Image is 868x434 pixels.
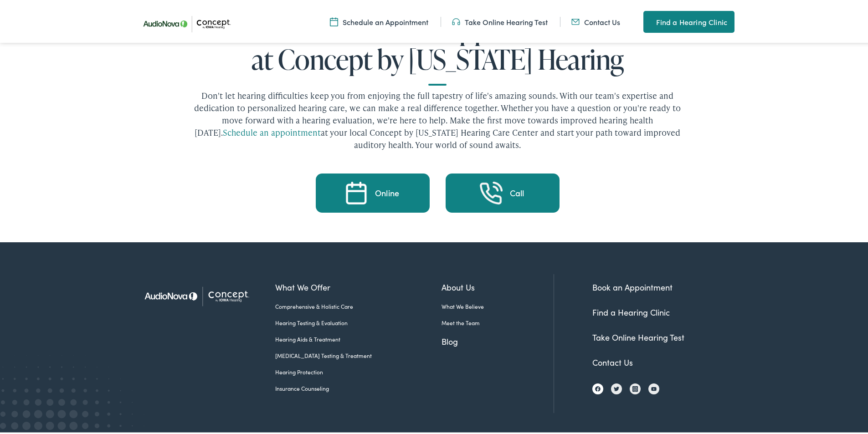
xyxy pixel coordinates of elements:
a: Take Online Hearing Test [592,330,684,341]
a: Hearing Testing & Evaluation [275,317,442,325]
div: Call [510,187,524,195]
img: Take an Online Hearing Test [480,180,503,203]
a: Find a Hearing Clinic [643,9,734,31]
a: What We Offer [275,279,442,291]
img: utility icon [571,15,580,25]
img: Facebook icon, indicating the presence of the site or brand on the social media platform. [595,384,601,390]
a: Insurance Counseling [275,383,442,391]
div: Online [375,187,399,195]
img: Twitter [614,384,619,390]
a: Hearing Protection [275,366,442,374]
a: [MEDICAL_DATA] Testing & Treatment [275,350,442,358]
img: utility icon [643,15,652,26]
a: Comprehensive & Holistic Care [275,301,442,309]
a: Take an Online Hearing Test Call [446,172,560,211]
a: Blog [442,333,554,346]
a: Schedule an Appointment [330,15,428,25]
a: Take Online Hearing Test [452,15,548,25]
a: Book an Appointment [592,280,673,291]
a: What We Believe [442,301,554,309]
img: YouTube [651,385,657,390]
a: Meet the Team [442,317,554,325]
a: Contact Us [592,355,633,366]
a: Find a Hearing Clinic [592,305,670,316]
p: Don't let hearing difficulties keep you from enjoying the full tapestry of life's amazing sounds.... [191,87,683,149]
a: Schedule an appointment [223,125,321,136]
img: Instagram [632,384,638,390]
a: About Us [442,279,554,291]
a: Hearing Aids & Treatment [275,333,442,342]
img: Schedule an Appointment [345,180,368,203]
img: Concept by Iowa Hearing [137,272,262,317]
a: Schedule an Appointment Online [316,172,430,211]
img: A calendar icon to schedule an appointment at Concept by Iowa Hearing. [330,15,338,25]
a: Contact Us [571,15,620,25]
img: utility icon [452,15,460,25]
